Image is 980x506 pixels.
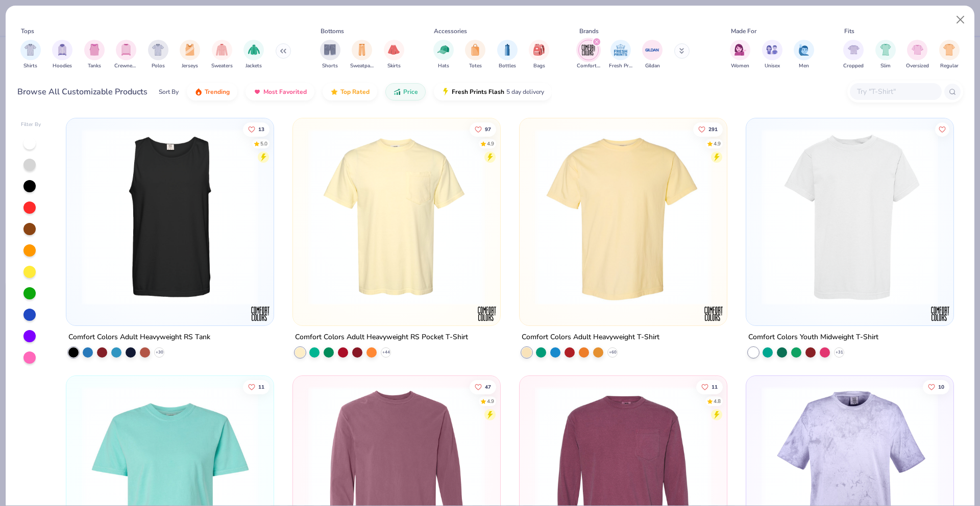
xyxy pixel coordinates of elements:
span: 47 [485,384,491,389]
button: Fresh Prints Flash5 day delivery [434,83,552,100]
img: flash.gif [442,88,450,96]
button: Trending [187,83,237,100]
button: filter button [762,40,782,70]
div: filter for Jackets [243,40,264,70]
span: 13 [259,127,265,132]
button: filter button [114,40,138,70]
img: Jerseys Image [184,44,195,56]
button: filter button [465,40,485,70]
img: Oversized Image [912,44,923,56]
button: Price [385,83,426,100]
img: Gildan Image [645,42,660,58]
div: filter for Fresh Prints [609,40,632,70]
span: 97 [485,127,491,132]
img: 029b8af0-80e6-406f-9fdc-fdf898547912 [530,129,717,305]
img: 9bb46401-8c70-4267-b63b-7ffdba721e82 [77,129,263,305]
button: Like [696,380,723,394]
img: Men Image [798,44,810,56]
span: 5 day delivery [506,86,544,98]
span: Comfort Colors [577,62,600,70]
span: + 44 [382,349,390,356]
div: filter for Sweatpants [350,40,374,70]
div: filter for Bags [529,40,549,70]
span: Fresh Prints [609,62,632,70]
button: filter button [148,40,168,70]
span: Slim [880,62,891,70]
img: Shorts Image [324,44,336,56]
div: Comfort Colors Youth Midweight T-Shirt [748,331,878,344]
div: Brands [579,27,599,36]
img: Comfort Colors logo [929,303,950,324]
button: filter button [52,40,72,70]
div: 5.0 [261,140,268,147]
span: Polos [152,62,165,70]
button: filter button [642,40,663,70]
span: Gildan [645,62,660,70]
span: Shorts [322,62,338,70]
img: Cropped Image [848,44,860,56]
button: Close [951,10,970,30]
div: filter for Regular [939,40,960,70]
div: filter for Jerseys [180,40,200,70]
span: Bottles [499,62,516,70]
span: Shirts [23,62,37,70]
img: Women Image [734,44,746,56]
div: 4.9 [487,397,494,405]
div: filter for Shorts [320,40,340,70]
div: Made For [731,27,756,36]
button: Like [470,380,496,394]
span: Bags [533,62,545,70]
span: Totes [469,62,482,70]
img: Crewnecks Image [120,44,132,56]
span: Hats [438,62,449,70]
div: 4.9 [487,140,494,147]
button: filter button [211,40,233,70]
span: Oversized [906,62,929,70]
span: Regular [940,62,959,70]
img: Regular Image [943,44,955,56]
div: Comfort Colors Adult Heavyweight RS Pocket T-Shirt [295,331,468,344]
span: + 30 [156,349,163,356]
span: Top Rated [340,88,370,96]
img: f2707318-0607-4e9d-8b72-fe22b32ef8d9 [490,129,677,305]
img: most_fav.gif [253,88,261,96]
button: filter button [939,40,960,70]
button: filter button [20,40,41,70]
img: Polos Image [152,44,164,56]
div: Bottoms [321,27,344,36]
img: Totes Image [470,44,481,56]
button: filter button [906,40,929,70]
button: filter button [730,40,750,70]
img: Sweatpants Image [356,44,367,56]
img: Hats Image [437,44,449,56]
button: filter button [243,40,264,70]
div: Filter By [21,121,41,129]
div: filter for Unisex [762,40,782,70]
img: e55d29c3-c55d-459c-bfd9-9b1c499ab3c6 [716,129,903,305]
button: filter button [794,40,814,70]
span: Hoodies [53,62,72,70]
button: Top Rated [323,83,377,100]
input: Try "T-Shirt" [856,86,935,97]
div: filter for Tanks [84,40,105,70]
img: Slim Image [880,44,891,56]
button: Like [693,122,723,136]
span: Women [731,62,749,70]
img: Bottles Image [502,44,513,56]
span: Jerseys [182,62,198,70]
div: filter for Gildan [642,40,663,70]
button: Like [923,380,949,394]
span: Jackets [246,62,262,70]
button: filter button [320,40,340,70]
div: filter for Men [794,40,814,70]
button: filter button [497,40,518,70]
button: Most Favorited [246,83,314,100]
span: 11 [259,384,265,389]
span: Sweatpants [350,62,374,70]
button: filter button [180,40,200,70]
div: Accessories [434,27,467,36]
span: Crewnecks [114,62,138,70]
span: 10 [938,384,944,389]
span: 291 [708,127,718,132]
button: filter button [384,40,404,70]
